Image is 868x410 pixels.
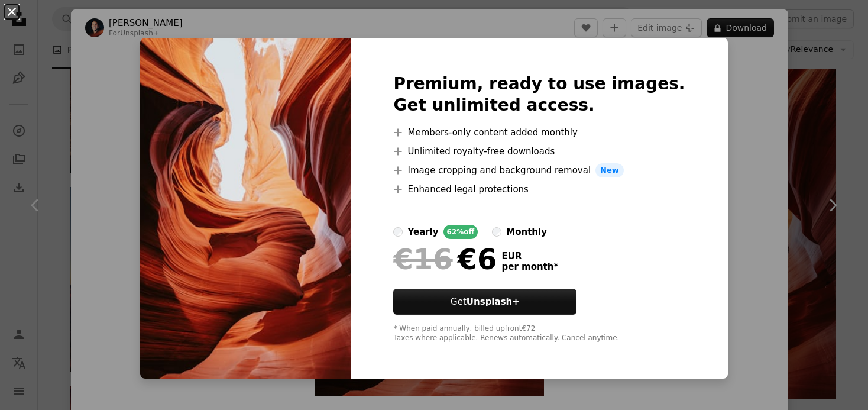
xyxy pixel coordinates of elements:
li: Members-only content added monthly [393,125,685,140]
span: EUR [501,251,558,262]
img: premium_photo-1668703335982-a2d335b5cf82 [140,38,351,379]
div: monthly [506,225,547,239]
li: Unlimited royalty-free downloads [393,144,685,159]
h2: Premium, ready to use images. Get unlimited access. [393,73,685,116]
div: * When paid annually, billed upfront €72 Taxes where applicable. Renews automatically. Cancel any... [393,324,685,343]
span: per month * [501,262,558,272]
div: 62% off [443,225,478,239]
input: yearly62%off [393,227,403,237]
span: New [595,163,624,177]
span: €16 [393,244,452,275]
div: yearly [407,225,438,239]
div: €6 [393,244,497,275]
li: Image cropping and background removal [393,163,685,177]
strong: Unsplash+ [467,296,520,307]
li: Enhanced legal protections [393,182,685,196]
input: monthly [492,227,501,237]
button: GetUnsplash+ [393,289,576,315]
